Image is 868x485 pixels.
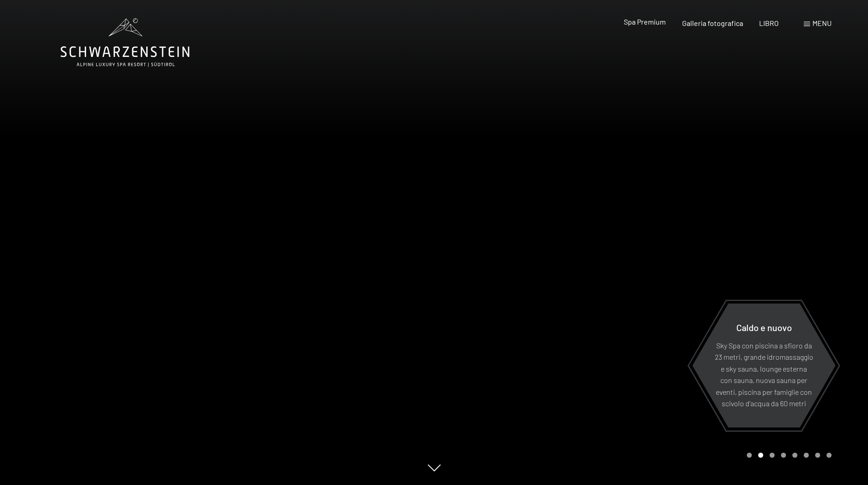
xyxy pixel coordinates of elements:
div: Pagina 6 della giostra [804,453,809,458]
div: Pagina 8 della giostra [827,453,832,458]
font: menu [812,19,832,27]
div: Paginazione carosello [744,453,832,458]
div: Pagina 3 della giostra [770,453,775,458]
a: Caldo e nuovo Sky Spa con piscina a sfioro da 23 metri, grande idromassaggio e sky sauna, lounge ... [692,303,836,428]
div: Pagina 5 della giostra [792,453,797,458]
div: Pagina 4 del carosello [781,453,786,458]
font: Sky Spa con piscina a sfioro da 23 metri, grande idromassaggio e sky sauna, lounge esterna con sa... [715,341,813,408]
div: Carousel Page 1 [747,453,752,458]
font: Caldo e nuovo [736,322,792,332]
a: Galleria fotografica [682,19,743,27]
div: Carousel Page 2 (Current Slide) [758,453,763,458]
a: LIBRO [759,19,779,27]
div: Carosello Pagina 7 [815,453,820,458]
a: Spa Premium [624,17,666,26]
